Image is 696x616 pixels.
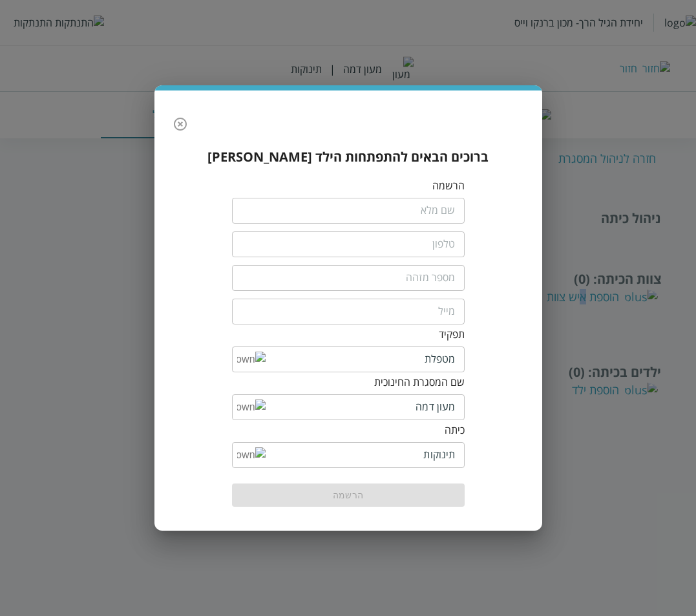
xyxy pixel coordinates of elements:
[232,423,465,437] div: כיתה
[232,178,465,193] p: הרשמה
[232,327,465,341] div: תפקיד
[237,447,266,462] img: down
[266,346,456,372] input: תפקיד
[237,352,266,366] img: down
[232,299,465,324] input: מייל
[232,375,465,389] div: שם המסגרת החינוכית
[232,231,465,257] input: טלפון
[237,399,266,414] img: down
[178,148,518,165] h3: ברוכים הבאים להתפתחות הילד [PERSON_NAME]
[266,442,456,468] input: כיתה
[266,394,456,420] input: שם המסגרת החינוכית
[232,265,465,291] input: מספר מזהה
[232,198,465,224] input: שם מלא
